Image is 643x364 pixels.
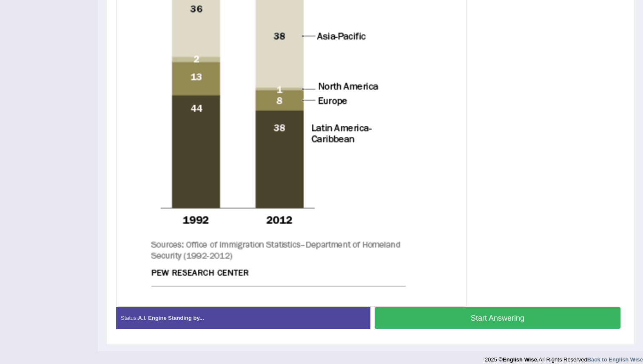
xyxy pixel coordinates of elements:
[485,351,643,364] div: 2025 © All Rights Reserved
[116,307,370,329] div: Status:
[503,356,538,363] strong: English Wise.
[587,356,643,363] a: Back to English Wise
[138,315,204,321] strong: A.I. Engine Standing by...
[375,307,620,329] button: Start Answering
